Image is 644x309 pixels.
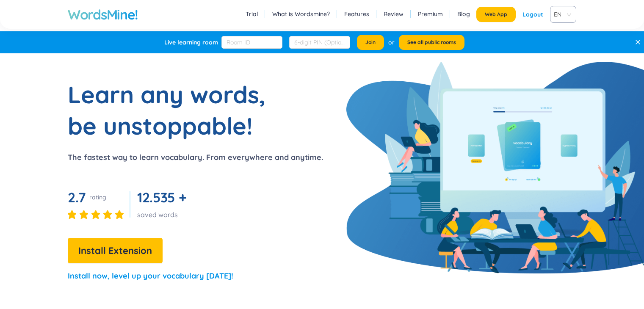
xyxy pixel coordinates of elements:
input: Room ID [221,36,282,49]
span: Install Extension [78,243,152,258]
div: saved words [137,210,190,219]
h1: Learn any words, be unstoppable! [68,79,279,141]
span: Web App [485,11,507,18]
p: The fastest way to learn vocabulary. From everywhere and anytime. [68,152,323,163]
span: See all public rooms [407,39,456,46]
div: Live learning room [164,38,218,47]
div: Logout [522,7,543,22]
button: Install Extension [68,238,163,263]
a: What is Wordsmine? [272,10,330,18]
span: 2.7 [68,189,86,206]
span: 12.535 + [137,189,186,206]
div: or [388,38,395,47]
a: Trial [246,10,258,18]
a: Blog [457,10,470,18]
a: Premium [418,10,443,18]
span: EN [554,8,569,21]
a: Review [384,10,404,18]
a: Features [344,10,369,18]
a: Install Extension [68,247,163,256]
p: Install now, level up your vocabulary [DATE]! [68,270,233,282]
button: See all public rooms [399,35,464,50]
div: rating [89,193,106,201]
button: Join [357,35,384,50]
button: Web App [476,7,516,22]
input: 6-digit PIN (Optional) [289,36,350,49]
span: Join [365,39,376,46]
a: WordsMine! [68,6,138,23]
